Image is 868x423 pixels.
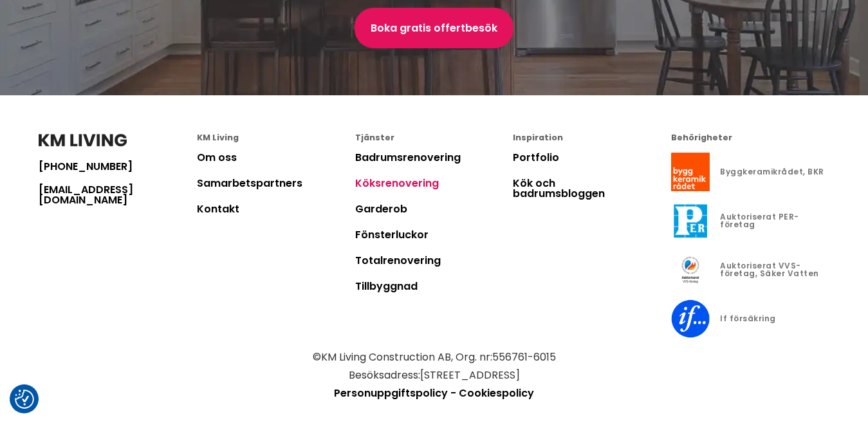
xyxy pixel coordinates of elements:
[355,279,418,294] a: Tillbyggnad
[39,185,197,205] a: [EMAIL_ADDRESS][DOMAIN_NAME]
[671,299,710,338] img: If försäkring
[513,150,559,165] a: Portfolio
[355,202,407,216] a: Garderob
[355,134,513,142] div: Tjänster
[671,153,710,191] img: Byggkeramikrådet, BKR
[355,253,441,268] a: Totalrenovering
[459,386,534,400] a: Cookiespolicy
[720,168,824,176] div: Byggkeramikrådet, BKR
[671,202,710,240] img: Auktoriserat PER-företag
[197,176,302,191] a: Samarbetspartners
[355,8,513,48] a: Boka gratis offertbesök
[197,202,239,216] a: Kontakt
[671,134,829,142] div: Behörigheter
[15,390,34,409] button: Samtyckesinställningar
[39,134,127,147] img: KM Living
[15,390,34,409] img: Revisit consent button
[513,176,605,201] a: Kök och badrumsbloggen
[720,262,829,277] div: Auktoriserat VVS-företag, Säker Vatten
[513,134,671,142] div: Inspiration
[39,162,197,172] a: [PHONE_NUMBER]
[39,348,829,384] p: © KM Living Construction AB , Org. nr: 556761-6015 Besöksadress: [STREET_ADDRESS]
[355,227,429,242] a: Fönsterluckor
[720,213,829,229] div: Auktoriserat PER-företag
[197,150,237,165] a: Om oss
[197,134,355,142] div: KM Living
[334,386,456,400] a: Personuppgiftspolicy -
[720,315,776,323] div: If försäkring
[355,176,439,191] a: Köksrenovering
[671,250,710,289] img: Auktoriserat VVS-företag, Säker Vatten
[355,150,461,165] a: Badrumsrenovering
